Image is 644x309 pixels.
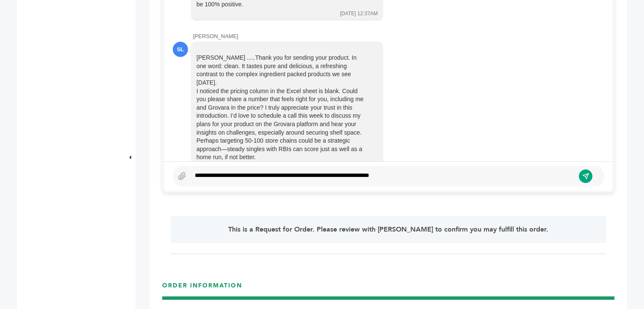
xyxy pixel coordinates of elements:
[193,32,604,40] div: [PERSON_NAME]
[196,53,366,186] div: [PERSON_NAME] .....Thank you for sending your product. In one word: clean. It tastes pure and del...
[188,224,589,235] p: This is a Request for Order. Please review with [PERSON_NAME] to confirm you may fulfill this order.
[173,41,188,57] div: SL
[340,10,378,17] div: [DATE] 12:37AM
[162,281,614,296] h3: ORDER INFORMATION
[196,87,366,161] div: I noticed the pricing column in the Excel sheet is blank. Could you please share a number that fe...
